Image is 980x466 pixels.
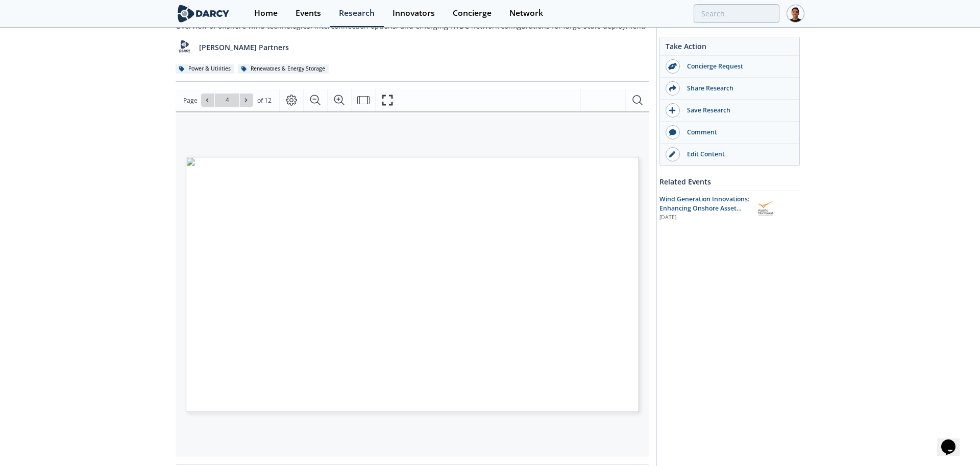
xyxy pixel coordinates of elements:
[254,9,278,17] div: Home
[176,64,234,74] div: Power & Utilities
[453,9,492,17] div: Concierge
[680,62,794,71] div: Concierge Request
[659,173,800,191] div: Related Events
[680,106,794,115] div: Save Research
[339,9,375,17] div: Research
[176,5,231,22] img: logo-wide.svg
[659,214,750,222] div: [DATE]
[296,9,321,17] div: Events
[757,199,775,217] img: Pacific Northwest National Laboratory
[199,42,289,53] p: [PERSON_NAME] Partners
[937,425,970,456] iframe: chat widget
[694,4,779,23] input: Advanced Search
[680,128,794,137] div: Comment
[660,144,799,165] a: Edit Content
[680,84,794,93] div: Share Research
[660,41,799,56] div: Take Action
[238,64,329,74] div: Renewables & Energy Storage
[659,195,800,222] a: Wind Generation Innovations: Enhancing Onshore Asset Performance and Enabling Offshore Networks [...
[509,9,543,17] div: Network
[393,9,435,17] div: Innovators
[787,5,804,22] img: Profile
[680,150,794,159] div: Edit Content
[659,195,749,231] span: Wind Generation Innovations: Enhancing Onshore Asset Performance and Enabling Offshore Networks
